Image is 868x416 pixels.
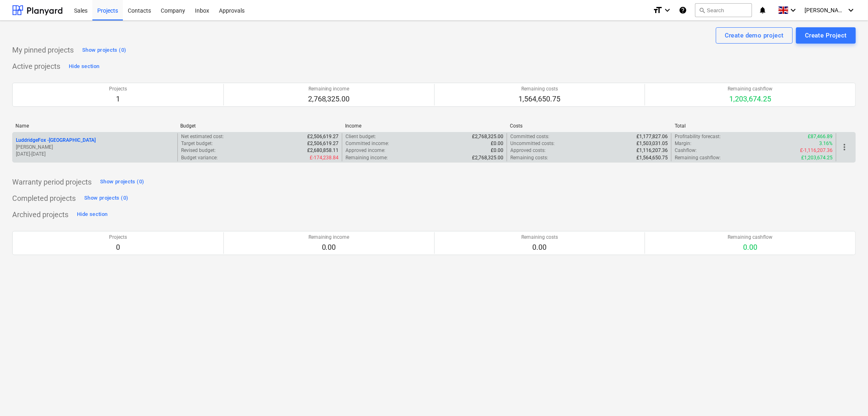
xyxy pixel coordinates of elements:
p: £2,506,619.27 [307,140,339,147]
div: Show projects (0) [82,46,126,55]
button: Hide section [75,208,109,221]
p: £1,503,031.05 [636,140,668,147]
p: My pinned projects [12,45,74,55]
div: Show projects (0) [100,177,144,187]
div: Budget [180,123,339,129]
div: Create demo project [725,30,784,41]
p: 1,564,650.75 [518,94,560,104]
i: keyboard_arrow_down [662,5,672,15]
p: 1 [109,94,127,104]
p: £1,116,207.36 [636,147,668,154]
p: Committed costs : [510,133,549,140]
button: Create demo project [716,27,793,44]
button: Show projects (0) [80,44,128,57]
p: Approved income : [345,147,385,154]
div: Name [15,123,174,129]
p: [PERSON_NAME] [16,144,174,151]
p: Client budget : [345,133,376,140]
p: Target budget : [181,140,213,147]
p: Remaining cashflow [728,234,773,241]
button: Create Project [796,27,856,44]
p: £87,466.89 [808,133,833,140]
p: 0 [109,242,127,252]
p: £2,506,619.27 [307,133,339,140]
p: Warranty period projects [12,177,92,187]
button: Show projects (0) [98,176,146,189]
div: Hide section [77,210,107,219]
i: keyboard_arrow_down [788,5,798,15]
p: Remaining income : [345,154,388,161]
button: Search [695,3,752,17]
p: Approved costs : [510,147,546,154]
p: Remaining cashflow [728,86,773,92]
p: £-174,238.84 [310,154,339,161]
p: Remaining cashflow : [675,154,721,161]
p: 0.00 [308,242,350,252]
p: Completed projects [12,194,76,203]
p: Remaining costs [521,234,558,241]
p: Archived projects [12,210,68,220]
div: Total [675,123,833,129]
p: 3.16% [819,140,833,147]
div: Income [345,123,503,129]
span: more_vert [840,142,849,152]
p: Remaining income [308,234,350,241]
p: £1,203,674.25 [801,154,833,161]
span: [PERSON_NAME] [805,7,845,13]
iframe: Chat Widget [827,377,868,416]
p: Uncommitted costs : [510,140,555,147]
p: 0.00 [521,242,558,252]
p: 1,203,674.25 [728,94,773,104]
p: £-1,116,207.36 [800,147,833,154]
button: Hide section [67,60,101,73]
p: Remaining costs [518,86,560,92]
p: Active projects [12,62,60,71]
span: search [699,7,705,13]
p: Budget variance : [181,154,218,161]
p: £0.00 [491,147,503,154]
p: £0.00 [491,140,503,147]
p: Cashflow : [675,147,697,154]
p: Remaining costs : [510,154,548,161]
div: Hide section [69,62,99,71]
i: notifications [759,5,767,15]
p: Remaining income [308,86,350,92]
i: Knowledge base [679,5,687,15]
i: keyboard_arrow_down [846,5,856,15]
p: 2,768,325.00 [308,94,350,104]
p: Revised budget : [181,147,216,154]
div: Create Project [805,30,847,41]
p: LuddridgeFox - [GEOGRAPHIC_DATA] [16,137,96,144]
p: [DATE] - [DATE] [16,151,174,158]
p: 0.00 [728,242,773,252]
p: Committed income : [345,140,389,147]
p: Projects [109,86,127,92]
div: LuddridgeFox -[GEOGRAPHIC_DATA][PERSON_NAME][DATE]-[DATE] [16,137,174,158]
p: £2,680,858.11 [307,147,339,154]
i: format_size [653,5,662,15]
p: £1,564,650.75 [636,154,668,161]
p: £1,177,827.06 [636,133,668,140]
button: Show projects (0) [82,192,130,205]
div: Show projects (0) [84,194,128,203]
p: £2,768,325.00 [472,133,503,140]
p: Margin : [675,140,691,147]
p: £2,768,325.00 [472,154,503,161]
p: Profitability forecast : [675,133,721,140]
div: Costs [510,123,668,129]
p: Net estimated cost : [181,133,224,140]
p: Projects [109,234,127,241]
